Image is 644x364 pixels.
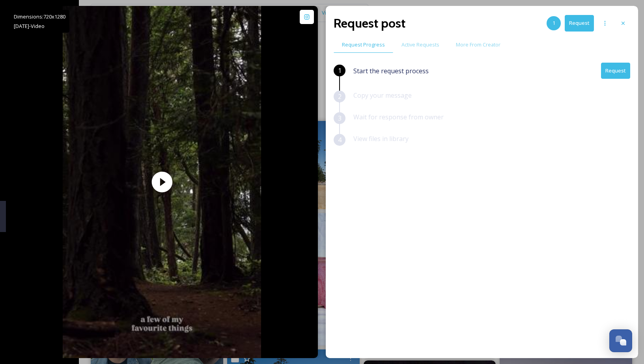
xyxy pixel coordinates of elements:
span: Copy your message [353,91,412,100]
span: Dimensions: 720 x 1280 [14,13,65,20]
button: Request [601,63,630,79]
span: More From Creator [456,41,500,48]
span: [DATE] - Video [14,22,45,30]
button: Request [565,15,594,31]
span: Start the request process [353,66,429,76]
span: 1 [338,66,342,75]
button: Open Chat [609,329,632,352]
span: 3 [338,113,342,123]
span: 4 [338,135,342,145]
span: View files in library [353,134,409,143]
span: Active Requests [401,41,439,48]
img: thumbnail [63,6,261,358]
h2: Request post [334,14,405,33]
span: Request Progress [342,41,385,48]
span: 2 [338,92,342,101]
span: 1 [553,19,555,27]
span: Wait for response from owner [353,113,444,121]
